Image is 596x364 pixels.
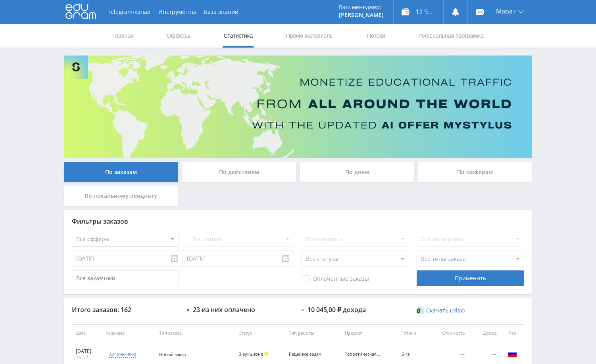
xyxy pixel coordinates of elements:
span: Марат [496,8,516,14]
div: [DATE] [76,348,98,354]
div: a24#9684960 [109,351,136,358]
p: Ваш менеджер: [339,4,384,10]
th: № заказа [102,324,155,342]
div: Итого заказов: 162 [72,306,179,313]
div: Решение задач [289,352,325,357]
a: Промо-материалы [285,24,335,48]
th: Стоимость [430,324,469,342]
div: По заказам [64,162,178,182]
div: По дням [300,162,414,182]
a: Офферы [166,24,191,48]
th: Дата [72,324,102,342]
img: xlsx [417,306,423,314]
a: Статистика [223,24,254,48]
img: Banner [64,56,532,158]
a: Скачать (.xlsx) [417,307,464,314]
img: rus.png [508,349,517,358]
p: [PERSON_NAME] [339,12,384,18]
th: Тип заказа [155,324,235,342]
th: Предмет [341,324,396,342]
input: Все заказчики [72,270,179,286]
div: 16:12 [76,354,98,361]
span: В аукционе [238,351,263,357]
div: 23 из них оплачено [193,306,255,313]
th: Потоки [396,324,430,342]
div: По офферам [418,162,533,182]
th: Гео [500,324,524,342]
span: Скачать (.xlsx) [426,307,465,314]
a: Потоки [366,24,386,48]
div: IS-rz [400,352,426,357]
div: По локальному лендингу [64,186,178,206]
a: Главная [112,24,134,48]
a: Реферальная программа [417,24,484,48]
th: Тип работы [285,324,340,342]
div: По действиям [182,162,296,182]
span: Холд [264,352,268,356]
div: Применить [417,270,524,286]
th: Статус [235,324,285,342]
th: Доход [469,324,500,342]
div: Фильтры заказов [72,218,524,225]
div: 10 045,00 ₽ дохода [308,306,366,313]
span: Оплаченные заказы [302,275,369,283]
div: Теоретическая механика [345,352,381,357]
span: Новый заказ [159,351,186,357]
